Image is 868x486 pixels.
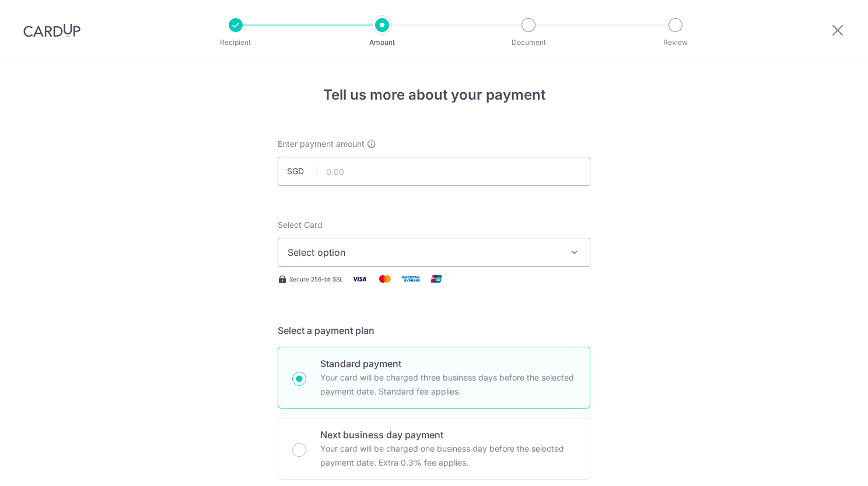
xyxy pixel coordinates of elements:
span: Select option [288,245,559,259]
button: Select option [278,238,590,267]
h4: Tell us more about your payment [278,84,590,105]
p: Document [485,37,572,48]
p: Your card will be charged one business day before the selected payment date. Extra 0.3% fee applies. [320,442,576,470]
img: Mastercard [373,272,397,286]
p: Your card will be charged three business days before the selected payment date. Standard fee appl... [320,371,576,399]
p: Review [632,37,719,48]
span: SGD [287,165,317,177]
img: CardUp [23,23,80,37]
span: Secure 256-bit SSL [289,274,343,284]
h5: Select a payment plan [278,323,590,337]
p: Amount [339,37,425,48]
img: American Express [399,272,422,286]
img: Union Pay [425,272,448,286]
p: Recipient [192,37,279,48]
span: translation missing: en.payables.payment_networks.credit_card.summary.labels.select_card [278,220,323,230]
p: Standard payment [320,357,576,371]
span: Enter payment amount [278,138,365,150]
img: Visa [348,272,371,286]
p: Next business day payment [320,428,576,442]
input: 0.00 [278,157,590,186]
